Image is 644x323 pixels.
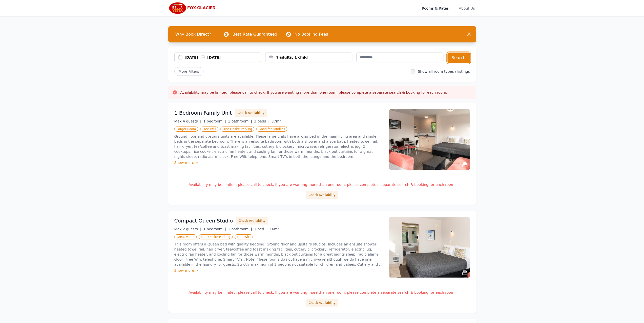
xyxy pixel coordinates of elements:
span: 1 bathroom | [228,119,252,123]
span: More Filters [174,67,203,76]
button: Check Availability [306,191,338,199]
button: Search [447,53,470,63]
span: Free Onsite Parking [199,234,233,239]
span: 16m² [269,227,279,231]
div: Show more > [174,160,383,165]
span: Larger Room [174,127,198,132]
p: Best Rate Guaranteed [232,31,277,37]
span: 3 beds | [254,119,269,123]
div: 4 adults, 1 child [265,55,352,60]
button: Check Availability [306,299,338,307]
div: Show more > [174,268,383,273]
span: Good for Families [256,127,287,132]
span: Free WiFi [235,234,253,239]
p: This room offers a Queen bed with quality bedding. Ground floor and upstairs studios. Includes an... [174,242,383,267]
span: 1 bedroom | [203,119,226,123]
div: [DATE] [DATE] [185,55,261,60]
img: Bella Vista Fox Glacier [168,2,217,14]
h3: Availability may be limited, please call to check. If you are wanting more than one room, please ... [180,90,447,95]
p: Ground floor and upstairs units are available. These large units have a King bed in the main livi... [174,134,383,159]
span: Great Value [174,234,197,239]
h3: 1 Bedroom Family Unit [174,109,232,116]
span: 37m² [272,119,281,123]
p: Availability may be limited, please call to check. If you are wanting more than one room, please ... [174,290,470,295]
h3: Compact Queen Studio [174,217,233,224]
span: Max 2 guests | [174,227,201,231]
span: 1 bedroom | [203,227,226,231]
button: Check Availability [235,109,267,117]
button: Check Availability [236,217,268,225]
span: Free WiFi [200,127,218,132]
span: Why Book Direct? [171,29,215,39]
span: 1 bed | [254,227,267,231]
span: 1 bathroom | [228,227,252,231]
label: Show all room types / listings [418,69,470,73]
span: Free Onsite Parking [220,127,254,132]
p: Availability may be limited, please call to check. If you are wanting more than one room, please ... [174,182,470,187]
p: No Booking Fees [295,31,328,37]
span: Max 4 guests | [174,119,201,123]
